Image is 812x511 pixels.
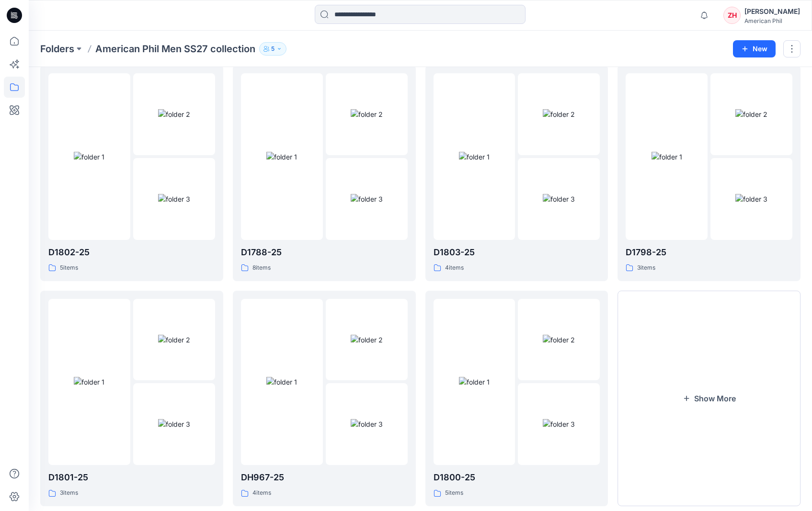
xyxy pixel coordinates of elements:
[459,152,490,162] img: folder 1
[233,65,416,281] a: folder 1folder 2folder 3D1788-258items
[252,263,271,273] p: 8 items
[744,17,800,24] div: American Phil
[241,471,408,484] p: DH967-25
[158,419,190,429] img: folder 3
[40,65,223,281] a: folder 1folder 2folder 3D1802-255items
[652,152,682,162] img: folder 1
[351,335,383,345] img: folder 2
[618,291,801,506] button: Show More
[74,377,104,387] img: folder 1
[74,152,104,162] img: folder 1
[618,65,801,281] a: folder 1folder 2folder 3D1798-253items
[158,109,190,119] img: folder 2
[266,152,297,162] img: folder 1
[434,471,600,484] p: D1800-25
[266,377,297,387] img: folder 1
[459,377,490,387] img: folder 1
[733,40,776,57] button: New
[425,291,608,506] a: folder 1folder 2folder 3D1800-255items
[351,109,383,119] img: folder 2
[735,109,767,119] img: folder 2
[60,488,78,498] p: 3 items
[252,488,271,498] p: 4 items
[445,488,463,498] p: 5 items
[158,194,190,204] img: folder 3
[40,291,223,506] a: folder 1folder 2folder 3D1801-253items
[445,263,464,273] p: 4 items
[95,42,255,56] p: American Phil Men SS27 collection
[723,7,741,24] div: ZH
[543,109,575,119] img: folder 2
[434,246,600,259] p: D1803-25
[259,42,286,56] button: 5
[271,44,274,54] p: 5
[351,194,383,204] img: folder 3
[48,246,215,259] p: D1802-25
[60,263,78,273] p: 5 items
[241,246,408,259] p: D1788-25
[543,194,575,204] img: folder 3
[158,335,190,345] img: folder 2
[735,194,767,204] img: folder 3
[744,6,800,17] div: [PERSON_NAME]
[425,65,608,281] a: folder 1folder 2folder 3D1803-254items
[543,335,575,345] img: folder 2
[543,419,575,429] img: folder 3
[48,471,215,484] p: D1801-25
[637,263,655,273] p: 3 items
[351,419,383,429] img: folder 3
[40,42,74,56] a: Folders
[626,246,792,259] p: D1798-25
[233,291,416,506] a: folder 1folder 2folder 3DH967-254items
